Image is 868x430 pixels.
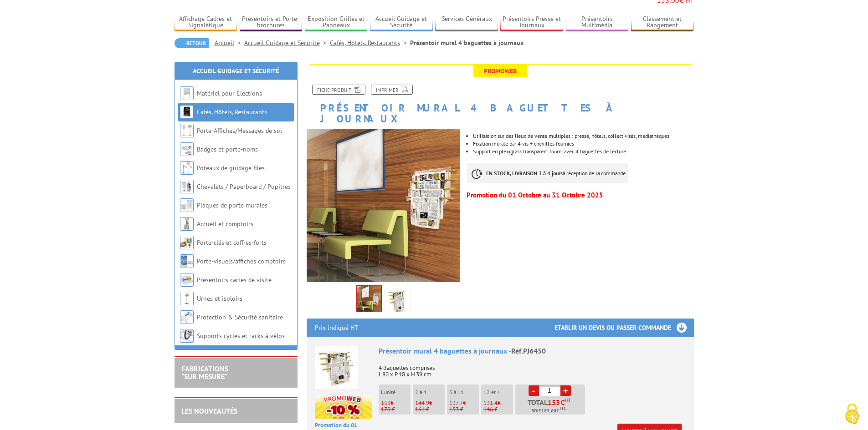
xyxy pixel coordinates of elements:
img: Urnes et isoloirs [180,292,194,305]
li: Présentoir mural 4 baguettes à journaux [410,38,524,47]
p: 146 € [483,406,513,413]
span: Réf.PJ6450 [511,346,546,355]
a: Accueil Guidage et Sécurité [244,39,330,47]
img: Porte-visuels/affiches comptoirs [180,254,194,268]
a: Accueil et comptoirs [197,220,253,228]
a: Protection & Sécurité sanitaire [197,313,283,321]
li: Support en plexiglass transparent fourni avec 4 baguettes de lecture [473,149,693,154]
p: 2 à 4 [415,389,445,395]
a: Accueil Guidage et Sécurité [370,15,433,30]
a: LES NOUVEAUTÉS [181,406,237,415]
a: Présentoirs Presse et Journaux [500,15,563,30]
a: Porte-Affiches/Messages de sol [197,126,282,135]
a: Présentoirs et Porte-brochures [240,15,303,30]
p: à réception de la commande [467,163,628,183]
a: Affichage Cadres et Signalétique [175,15,237,30]
a: Plaques de porte murales [197,201,267,209]
p: 170 € [381,406,411,413]
span: € [560,399,565,406]
p: Total [518,399,585,415]
span: 131.4 [483,399,498,407]
p: 12 et + [483,389,513,395]
a: Porte-visuels/affiches comptoirs [197,257,286,265]
h3: Etablir un devis ou passer commande [555,319,694,337]
img: presentoirs_brochures_pj6450_mise_en_situation.jpg [357,286,381,314]
img: Poteaux de guidage files [180,161,194,175]
a: Supports cycles et racks à vélos [197,332,285,340]
a: Urnes et isoloirs [197,294,242,303]
p: € [449,400,479,406]
a: Chevalets / Paperboard / Pupitres [197,182,291,191]
img: Protection & Sécurité sanitaire [180,310,194,324]
p: Prix indiqué HT [315,319,358,337]
img: Supports cycles et racks à vélos [180,329,194,343]
img: Plaques de porte murales [180,198,194,212]
p: € [483,400,513,406]
a: Accueil [215,39,244,47]
a: Présentoirs cartes de visite [197,276,272,284]
span: 137.7 [449,399,463,407]
span: Soit € [532,407,566,415]
img: Cafés, Hôtels, Restaurants [180,105,194,119]
img: presentoirs_brochures_pj6450_1.jpg [386,287,408,315]
p: € [415,400,445,406]
span: 144.9 [415,399,429,407]
a: Cafés, Hôtels, Restaurants [330,39,410,47]
p: Promotion du 01 Octobre au 31 Octobre 2025 [467,192,693,198]
a: Services Généraux [435,15,498,30]
a: Accueil Guidage et Sécurité [193,67,279,75]
a: - [529,385,539,396]
img: Porte-Affiches/Messages de sol [180,124,194,137]
div: Présentoir mural 4 baguettes à journaux - [379,346,686,356]
span: 153 [548,399,560,406]
p: L'unité [381,389,411,395]
a: Poteaux de guidage files [197,164,265,172]
a: Matériel pour Élections [197,89,262,97]
a: Présentoirs Multimédia [566,15,629,30]
button: Cookies (fenêtre modale) [836,399,868,430]
img: presentoirs_brochures_pj6450_mise_en_situation.jpg [307,129,460,282]
li: Utilisation sur des lieux de vente multiples : presse, hôtels, collectivités, médiathèques [473,133,693,139]
p: 5 à 11 [449,389,479,395]
strong: EN STOCK, LIVRAISON 3 à 4 jours [486,170,563,177]
a: FABRICATIONS"Sur Mesure" [181,364,228,381]
img: Présentoirs cartes de visite [180,273,194,287]
img: promotion [315,395,372,419]
p: 161 € [415,406,445,413]
span: 153 [381,399,390,407]
p: 153 € [449,406,479,413]
p: 4 Baguettes comprises L 80 x P 18 x H 39 cm [379,359,686,378]
a: Imprimer [371,85,413,95]
img: Matériel pour Élections [180,86,194,100]
sup: HT [565,397,570,404]
img: Accueil et comptoirs [180,217,194,231]
span: Promoweb [473,65,527,77]
img: Badges et porte-noms [180,142,194,156]
img: Présentoir mural 4 baguettes à journaux [315,346,358,389]
li: Fixation murale par 4 vis + chevilles fournies [473,141,693,147]
sup: TTC [559,406,566,411]
a: Cafés, Hôtels, Restaurants [197,108,267,116]
span: 183,60 [541,407,556,415]
a: Classement et Rangement [631,15,694,30]
img: Cookies (fenêtre modale) [841,403,863,425]
a: + [560,385,571,396]
a: Retour [175,38,209,48]
a: Porte-clés et coffres-forts [197,238,267,247]
img: Chevalets / Paperboard / Pupitres [180,180,194,193]
a: Badges et porte-noms [197,145,258,153]
a: Exposition Grilles et Panneaux [305,15,368,30]
p: € [381,400,411,406]
img: Porte-clés et coffres-forts [180,236,194,249]
a: Fiche produit [312,85,365,95]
